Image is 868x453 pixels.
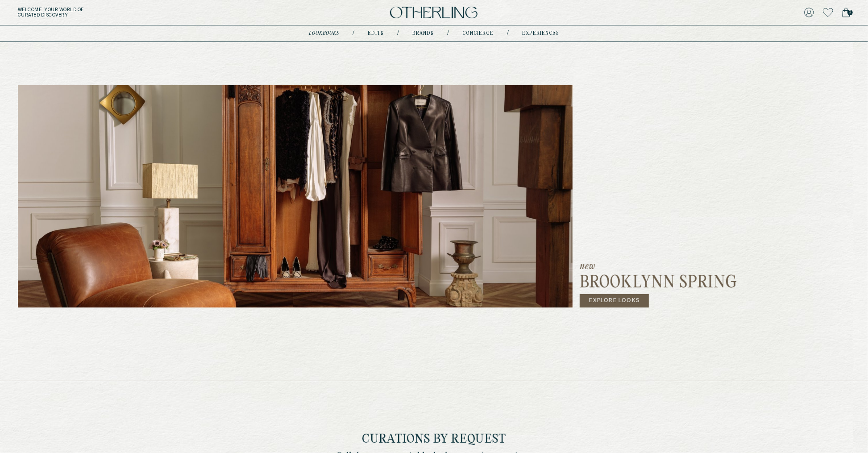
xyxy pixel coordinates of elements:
[18,85,573,308] img: past lookbook
[842,6,850,19] a: 0
[580,262,737,271] p: new
[847,10,853,15] span: 0
[580,294,649,308] a: Explore Looks
[362,433,507,446] h2: Curations by Request
[412,31,434,36] a: Brands
[368,31,384,36] a: Edits
[522,31,559,36] a: experiences
[507,30,509,37] div: /
[462,31,494,36] a: concierge
[18,7,267,18] h5: Welcome . Your world of curated discovery.
[390,7,478,19] img: logo
[353,30,354,37] div: /
[447,30,449,37] div: /
[309,31,339,36] a: lookbooks
[397,30,399,37] div: /
[580,273,737,294] h3: Brooklynn Spring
